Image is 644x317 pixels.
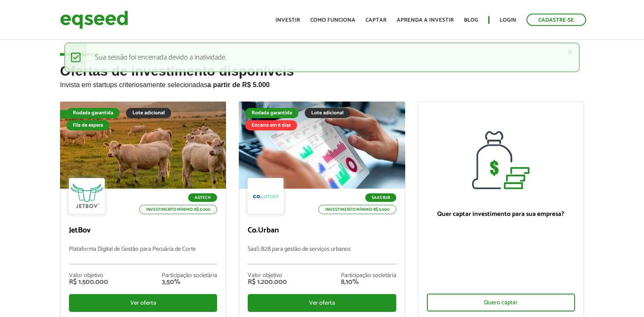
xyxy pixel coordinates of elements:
div: Rodada garantida [66,108,120,118]
a: Aprenda a investir [397,17,454,23]
div: Fila de espera [60,110,104,119]
a: Como funciona [310,17,355,23]
p: Quer captar investimento para sua empresa? [427,210,575,218]
div: R$ 1.500.000 [69,279,108,286]
a: Login [500,17,516,23]
div: 8,10% [341,279,396,286]
div: Participação societária [162,273,217,279]
p: SaaS B2B para gestão de serviços urbanos [248,246,396,264]
div: Lote adicional [305,108,350,118]
a: Blog [464,17,478,23]
p: Invista em startups criteriosamente selecionadas [60,79,584,89]
div: R$ 1.200.000 [248,279,287,286]
p: Investimento mínimo: R$ 5.000 [318,205,396,214]
strong: a partir de R$ 5.000 [207,81,270,88]
div: Fila de espera [66,120,109,130]
div: Quero captar [427,294,575,311]
div: Encerra em 6 dias [245,120,297,130]
p: JetBov [69,226,217,235]
div: Ver oferta [69,294,217,312]
div: Lote adicional [126,108,171,118]
img: EqSeed [60,8,128,31]
div: Rodada garantida [245,108,298,118]
a: Cadastre-se [527,14,586,26]
h2: Ofertas de investimento disponíveis [60,64,584,102]
div: Valor objetivo [69,273,108,279]
a: Captar [366,17,386,23]
div: Sua sessão foi encerrada devido a inatividade. [64,42,579,72]
div: Ver oferta [248,294,396,312]
div: 3,50% [162,279,217,286]
a: Investir [275,17,300,23]
div: Participação societária [341,273,396,279]
p: Investimento mínimo: R$ 5.000 [139,205,217,214]
p: Co.Urban [248,226,396,235]
a: × [567,48,572,57]
p: Plataforma Digital de Gestão para Pecuária de Corte [69,246,217,264]
p: SaaS B2B [365,193,396,202]
div: Valor objetivo [248,273,287,279]
p: Agtech [188,193,217,202]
